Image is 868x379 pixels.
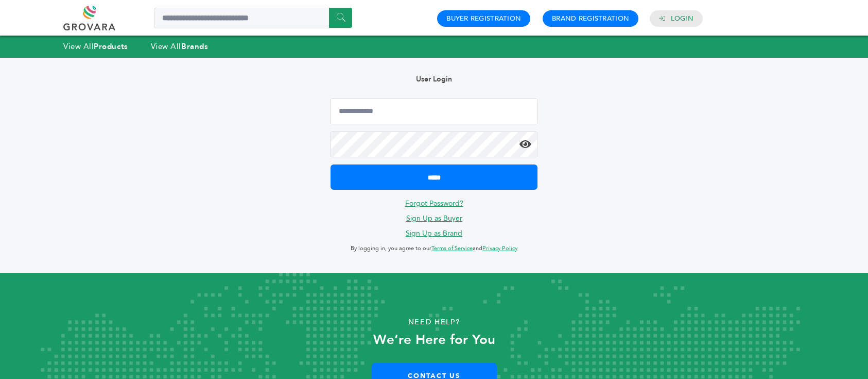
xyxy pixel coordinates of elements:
p: Need Help? [43,315,824,330]
a: Terms of Service [431,244,473,252]
input: Password [331,131,537,157]
a: View AllProducts [63,41,128,52]
a: Forgot Password? [405,199,463,208]
a: Sign Up as Buyer [406,213,462,223]
a: Buyer Registration [446,14,521,23]
strong: We’re Here for You [373,331,495,349]
input: Search a product or brand... [154,8,352,28]
b: User Login [416,74,452,84]
strong: Products [94,41,128,52]
a: Privacy Policy [482,244,517,252]
a: View AllBrands [151,41,209,52]
p: By logging in, you agree to our and [331,242,537,255]
a: Brand Registration [552,14,629,23]
input: Email Address [331,98,537,124]
a: Login [671,14,693,23]
a: Sign Up as Brand [406,228,462,238]
strong: Brands [181,41,208,52]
